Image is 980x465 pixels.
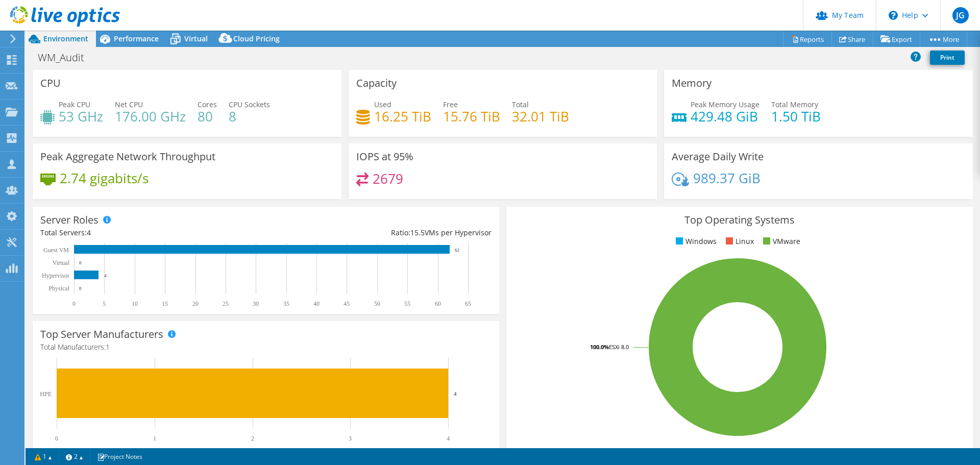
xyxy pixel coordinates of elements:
[79,286,82,291] text: 0
[691,100,759,109] span: Peak Memory Usage
[266,227,492,238] div: Ratio: VMs per Hypervisor
[192,300,199,307] text: 20
[771,111,821,122] h4: 1.50 TiB
[229,111,270,122] h4: 8
[184,34,208,43] span: Virtual
[435,300,441,307] text: 60
[889,11,898,20] svg: \n
[672,78,712,89] h3: Memory
[873,31,920,47] a: Export
[79,260,82,265] text: 0
[673,236,717,247] li: Windows
[609,343,629,351] tspan: ESXi 8.0
[60,173,149,184] h4: 2.74 gigabits/s
[106,342,110,352] span: 1
[283,300,289,307] text: 35
[55,435,58,442] text: 0
[465,300,471,307] text: 65
[374,111,431,122] h4: 16.25 TiB
[40,151,215,162] h3: Peak Aggregate Network Throughput
[251,435,254,442] text: 2
[443,111,500,122] h4: 15.76 TiB
[373,173,403,184] h4: 2679
[672,151,764,162] h3: Average Daily Write
[43,247,69,254] text: Guest VM
[410,228,425,237] span: 15.5
[153,435,156,442] text: 1
[344,300,350,307] text: 45
[40,341,492,353] h4: Total Manufacturers:
[253,300,259,307] text: 30
[356,78,397,89] h3: Capacity
[783,31,832,47] a: Reports
[691,111,759,122] h4: 429.48 GiB
[920,31,967,47] a: More
[349,435,352,442] text: 3
[72,300,76,307] text: 0
[103,300,106,307] text: 5
[114,34,159,43] span: Performance
[233,34,280,43] span: Cloud Pricing
[48,285,69,292] text: Physical
[447,435,450,442] text: 4
[59,111,103,122] h4: 53 GHz
[90,450,150,463] a: Project Notes
[162,300,168,307] text: 15
[831,31,873,47] a: Share
[512,111,569,122] h4: 32.01 TiB
[514,214,965,226] h3: Top Operating Systems
[229,100,270,109] span: CPU Sockets
[512,100,529,109] span: Total
[104,273,107,278] text: 4
[356,151,413,162] h3: IOPS at 95%
[771,100,818,109] span: Total Memory
[59,450,90,463] a: 2
[115,111,186,122] h4: 176.00 GHz
[723,236,754,247] li: Linux
[930,51,965,65] a: Print
[198,100,217,109] span: Cores
[761,236,800,247] li: VMware
[223,300,229,307] text: 25
[454,390,457,397] text: 4
[952,7,969,23] span: JG
[198,111,217,122] h4: 80
[33,52,100,63] h1: WM_Audit
[590,343,609,351] tspan: 100.0%
[43,34,88,43] span: Environment
[115,100,143,109] span: Net CPU
[40,78,61,89] h3: CPU
[40,214,99,226] h3: Server Roles
[693,173,761,184] h4: 989.37 GiB
[40,329,163,340] h3: Top Server Manufacturers
[28,450,59,463] a: 1
[374,100,391,109] span: Used
[59,100,90,109] span: Peak CPU
[40,227,266,238] div: Total Servers:
[374,300,380,307] text: 50
[404,300,410,307] text: 55
[87,228,91,237] span: 4
[313,300,320,307] text: 40
[53,259,70,266] text: Virtual
[132,300,138,307] text: 10
[455,248,459,253] text: 62
[443,100,458,109] span: Free
[42,272,69,279] text: Hypervisor
[40,390,52,398] text: HPE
